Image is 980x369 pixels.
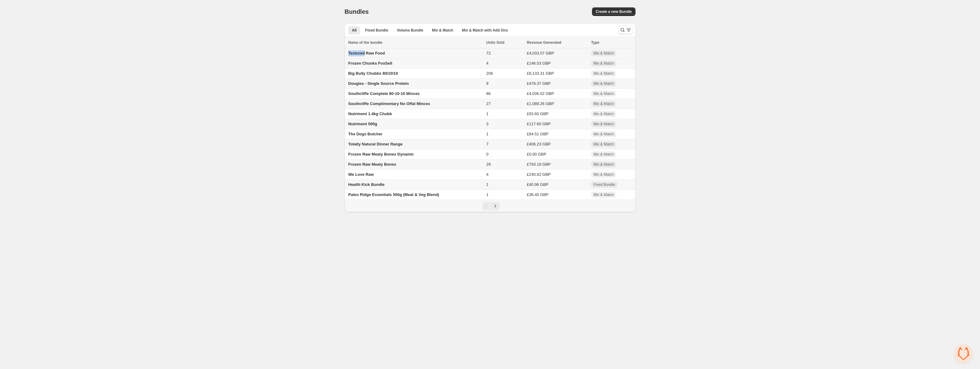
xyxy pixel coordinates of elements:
[527,152,546,156] span: £0.00 GBP
[594,122,614,126] span: Mix & Match
[596,9,632,14] span: Create a new Bundle
[527,61,551,66] span: £146.53 GBP
[486,40,511,46] button: Units Sold
[486,61,488,66] span: 4
[594,91,614,96] span: Mix & Match
[954,345,973,363] a: Open chat
[348,91,420,96] span: Southcliffe Complete 80-10-10 Minces
[348,101,430,106] span: Southcliffe Complimentary No Offal Minces
[486,122,488,126] span: 3
[486,91,491,96] span: 86
[462,28,508,33] span: Mix & Match with Add Ons
[348,61,392,66] span: Frozen Chunks FoxSell
[527,142,551,146] span: £406.23 GBP
[486,111,488,116] span: 1
[486,142,488,146] span: 7
[486,182,488,187] span: 1
[594,172,614,177] span: Mix & Match
[527,81,551,86] span: £478.37 GBP
[345,200,635,212] nav: Pagination
[594,81,614,86] span: Mix & Match
[486,172,488,177] span: 4
[486,101,491,106] span: 27
[348,51,385,55] span: Textured Raw Food
[594,132,614,137] span: Mix & Match
[348,71,398,76] span: Big Bully Chubbs 80/10/10
[486,132,488,136] span: 1
[527,162,551,167] span: £793.19 GBP
[594,51,614,56] span: Mix & Match
[486,152,488,156] span: 0
[594,101,614,106] span: Mix & Match
[365,28,388,33] span: Fixed Bundle
[486,71,493,76] span: 206
[486,40,504,46] span: Units Sold
[348,152,414,156] span: Frozen Raw Meaty Bones Dynamic
[618,26,633,34] button: Search and filter results
[527,101,554,106] span: £1,089.26 GBP
[348,182,384,187] span: Health Kick Bundle
[352,28,356,33] span: All
[491,202,499,210] button: Next
[527,51,554,55] span: £4,033.07 GBP
[486,162,491,167] span: 29
[527,91,554,96] span: £4,036.02 GBP
[527,172,551,177] span: £240.62 GBP
[486,192,488,197] span: 1
[432,28,453,33] span: Mix & Match
[348,40,483,46] div: Name of the bundle
[594,182,615,187] span: Fixed Bundle
[527,40,561,46] span: Revenue Generated
[594,162,614,167] span: Mix & Match
[594,71,614,76] span: Mix & Match
[397,28,423,33] span: Volume Bundle
[527,132,548,136] span: £84.51 GBP
[348,172,374,177] span: We Love Raw
[486,81,488,86] span: 9
[486,51,491,55] span: 72
[527,192,548,197] span: £36.40 GBP
[527,40,567,46] button: Revenue Generated
[594,152,614,157] span: Mix & Match
[592,7,635,16] button: Create a new Bundle
[527,122,551,126] span: £117.60 GBP
[594,142,614,147] span: Mix & Match
[594,61,614,66] span: Mix & Match
[594,111,614,116] span: Mix & Match
[527,182,548,187] span: £40.96 GBP
[348,142,402,146] span: Totally Natural Dinner Range
[348,122,377,126] span: Nutriment 500g
[348,192,439,197] span: Paleo Ridge Essentials 500g (Meat & Veg Blend)
[594,192,614,197] span: Mix & Match
[345,8,369,15] h1: Bundles
[348,132,383,136] span: The Dogs Butcher
[348,162,396,167] span: Frozen Raw Meaty Bones
[527,71,554,76] span: £8,133.31 GBP
[527,111,548,116] span: £93.60 GBP
[591,40,632,46] div: Type
[348,81,409,86] span: Dougies - Single Source Protein
[348,111,392,116] span: Nutriment 1.4kg Chubb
